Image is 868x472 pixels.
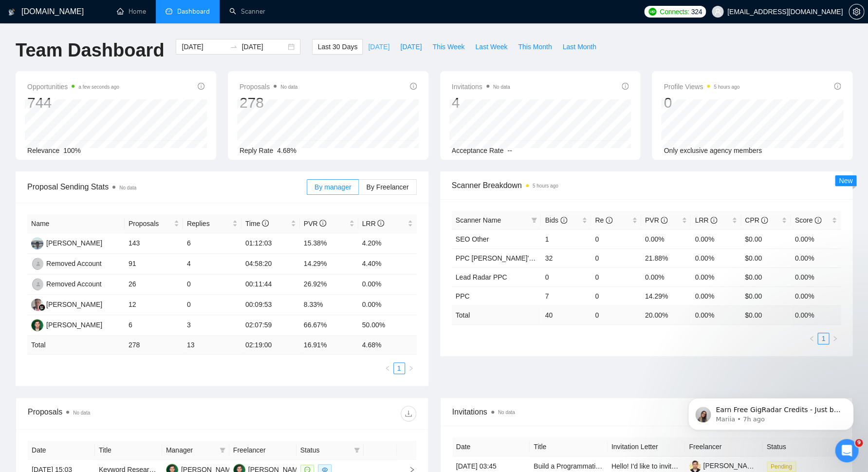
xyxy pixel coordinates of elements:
td: 91 [125,254,183,274]
span: Connects: [660,6,689,17]
img: gigradar-bm.png [38,304,45,311]
li: Next Page [829,333,841,344]
td: 50.00% [358,315,417,336]
time: 5 hours ago [714,84,739,90]
td: 0 [591,305,641,324]
td: $0.00 [741,286,791,305]
span: info-circle [377,220,384,227]
td: 278 [125,336,183,355]
td: 15.38% [300,233,358,254]
th: Freelancer [229,441,296,460]
img: logo [8,4,15,20]
td: 0 [183,295,241,315]
span: Relevance [27,147,59,154]
span: Time [245,220,269,227]
td: 0.00% [691,248,741,267]
span: No data [119,185,136,190]
td: 0.00% [791,248,841,267]
img: RA [32,258,44,270]
td: 21.88% [641,248,691,267]
span: Bids [545,216,567,224]
a: Pending [767,462,800,470]
span: filter [218,443,227,457]
th: Invitation Letter [608,437,685,456]
li: Next Page [405,362,417,374]
span: setting [849,8,864,16]
td: 0.00% [358,295,417,315]
td: $ 0.00 [741,305,791,324]
span: LRR [695,216,717,224]
td: 66.67% [300,315,358,336]
span: swap-right [230,43,238,51]
div: Removed Account [46,258,102,269]
td: 4.20% [358,233,417,254]
a: searchScanner [229,7,265,16]
span: info-circle [814,217,821,224]
th: Status [763,437,841,456]
span: Status [300,445,350,455]
span: Proposals [240,81,297,93]
td: 26.92% [300,274,358,295]
span: info-circle [198,83,204,90]
td: 0.00% [641,267,691,286]
span: Last Week [475,41,507,52]
td: 0.00% [791,267,841,286]
div: 744 [27,94,119,112]
td: $0.00 [741,267,791,286]
img: YM [31,237,43,249]
span: -- [507,147,512,154]
a: 1 [818,333,829,344]
span: Scanner Breakdown [452,179,841,191]
th: Replies [183,214,241,233]
span: No data [73,410,90,415]
div: [PERSON_NAME] [46,320,102,330]
span: info-circle [262,220,269,227]
th: Name [27,214,125,233]
span: Opportunities [27,81,119,93]
button: left [382,362,393,374]
td: 3 [183,315,241,336]
time: 5 hours ago [533,183,558,189]
span: 9 [855,439,863,447]
span: Profile Views [664,81,739,93]
span: This Month [518,41,552,52]
span: info-circle [710,217,717,224]
span: Reply Rate [240,147,273,154]
span: filter [220,447,225,453]
span: Dashboard [177,7,210,16]
td: 0.00 % [791,305,841,324]
td: 8.33% [300,295,358,315]
button: This Week [427,39,470,55]
td: 40 [541,305,591,324]
td: 0.00% [691,286,741,305]
span: Proposals [129,218,172,229]
a: setting [849,8,864,16]
span: PVR [645,216,668,224]
td: 0.00 % [691,305,741,324]
td: 0 [183,274,241,295]
span: filter [352,443,362,457]
span: By Freelancer [366,183,408,191]
td: 00:09:53 [241,295,300,315]
span: Score [794,216,821,224]
th: Title [530,437,608,456]
span: left [809,336,814,341]
h1: Team Dashboard [16,39,164,62]
span: 324 [691,6,702,17]
span: PVR [304,220,327,227]
img: RA [32,278,44,290]
td: 32 [541,248,591,267]
img: upwork-logo.png [648,8,656,16]
td: 12 [125,295,183,315]
span: By manager [314,183,351,191]
div: [PERSON_NAME] [46,238,102,248]
span: No data [493,84,510,90]
span: LRR [362,220,385,227]
td: 0.00% [691,229,741,248]
span: info-circle [319,220,326,227]
a: 1 [394,363,405,374]
button: setting [849,4,864,19]
button: Last 30 Days [312,39,363,55]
